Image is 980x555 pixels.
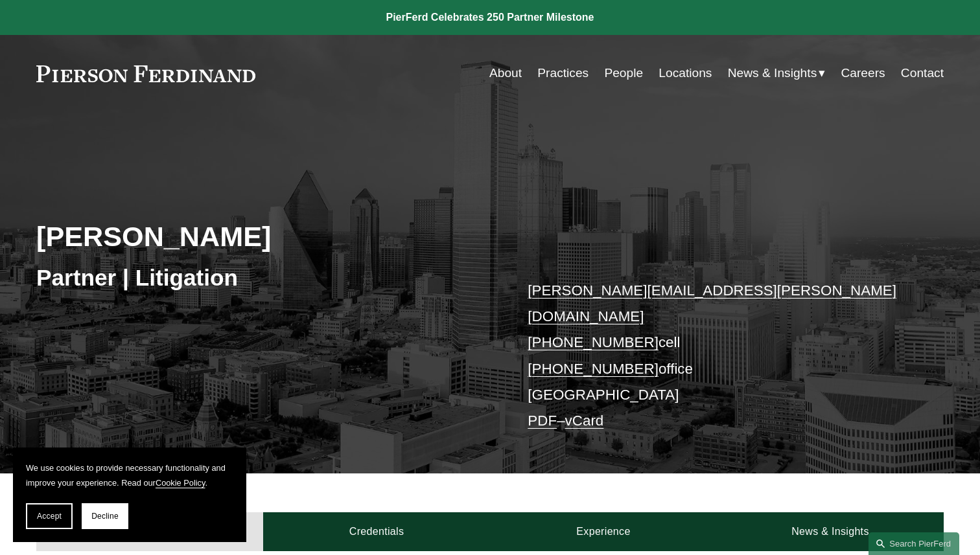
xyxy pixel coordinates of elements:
section: Cookie banner [13,447,246,542]
a: Contact [901,61,944,85]
a: [PHONE_NUMBER] [528,361,659,377]
a: Credentials [263,512,490,551]
a: [PERSON_NAME][EMAIL_ADDRESS][PERSON_NAME][DOMAIN_NAME] [528,282,896,324]
a: About [489,61,522,85]
a: Practices [537,61,589,85]
a: People [604,61,643,85]
span: Accept [37,512,62,521]
a: News & Insights [717,512,944,551]
a: Cookie Policy [156,478,205,488]
p: cell office [GEOGRAPHIC_DATA] – [528,278,905,435]
a: Search this site [869,532,959,555]
a: Locations [659,61,712,85]
a: vCard [565,413,604,429]
h3: Partner | Litigation [36,264,490,292]
a: folder dropdown [728,61,826,85]
button: Decline [82,503,128,529]
p: We use cookies to provide necessary functionality and improve your experience. Read our . [26,460,233,490]
a: PDF [528,413,557,429]
a: [PHONE_NUMBER] [528,334,659,350]
span: Decline [91,512,119,521]
a: Experience [490,512,717,551]
button: Accept [26,503,73,529]
a: Careers [841,61,885,85]
span: News & Insights [728,62,817,85]
h2: [PERSON_NAME] [36,220,490,253]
